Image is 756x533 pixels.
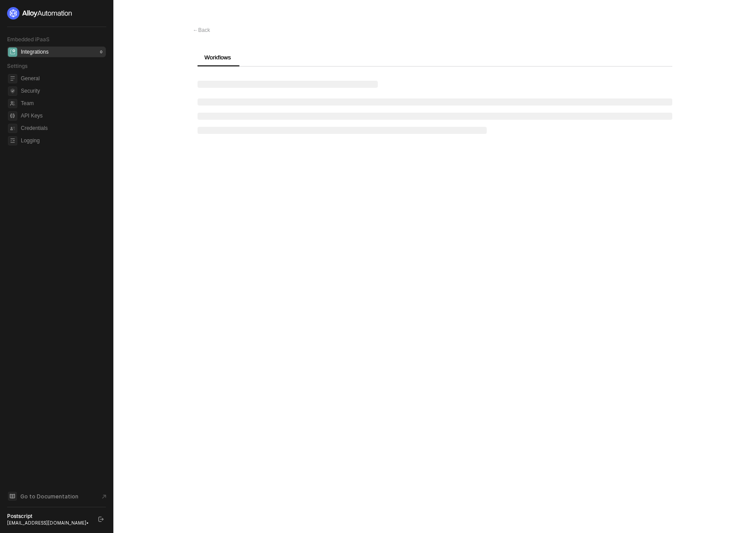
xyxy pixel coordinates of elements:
span: team [8,99,17,108]
a: logo [7,7,106,20]
span: documentation [8,492,17,501]
span: security [8,86,17,96]
span: integrations [8,47,17,57]
span: logging [8,136,17,145]
span: Logging [21,135,104,146]
span: Embedded iPaaS [7,36,50,43]
span: Settings [7,63,27,69]
span: Team [21,98,104,109]
div: Postscript [7,513,90,520]
span: ← [193,27,198,33]
span: API Keys [21,110,104,121]
span: logout [98,517,104,522]
div: 0 [98,48,104,55]
div: Back [193,27,210,34]
span: Workflows [205,54,231,61]
span: Security [21,86,104,96]
span: General [21,73,104,84]
span: general [8,74,17,83]
span: document-arrow [100,492,109,501]
img: logo [7,7,73,20]
a: Knowledge Base [7,491,106,502]
span: Credentials [21,123,104,133]
div: Integrations [21,48,49,56]
span: credentials [8,124,17,133]
span: api-key [8,111,17,121]
div: [EMAIL_ADDRESS][DOMAIN_NAME] • [7,520,90,526]
span: Go to Documentation [20,493,78,500]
